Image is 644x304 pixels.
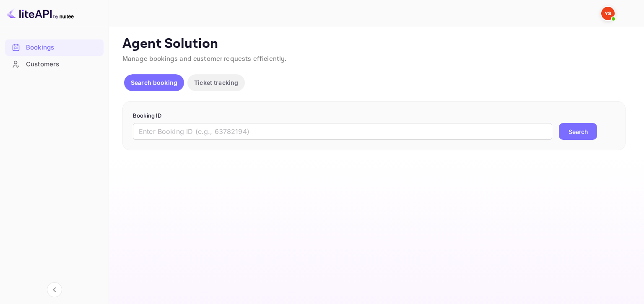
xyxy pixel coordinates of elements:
img: Yandex Support [601,7,615,20]
span: Manage bookings and customer requests efficiently. [122,55,287,63]
div: Bookings [26,43,99,52]
p: Search booking [131,78,177,87]
button: Collapse navigation [47,282,62,297]
a: Customers [5,56,104,72]
button: Search [559,123,597,140]
p: Booking ID [133,112,615,120]
a: Bookings [5,39,104,55]
p: Ticket tracking [194,78,238,87]
div: Customers [26,60,99,69]
input: Enter Booking ID (e.g., 63782194) [133,123,552,140]
p: Agent Solution [122,36,629,52]
img: LiteAPI logo [7,7,74,20]
div: Customers [5,56,104,73]
div: Bookings [5,39,104,56]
